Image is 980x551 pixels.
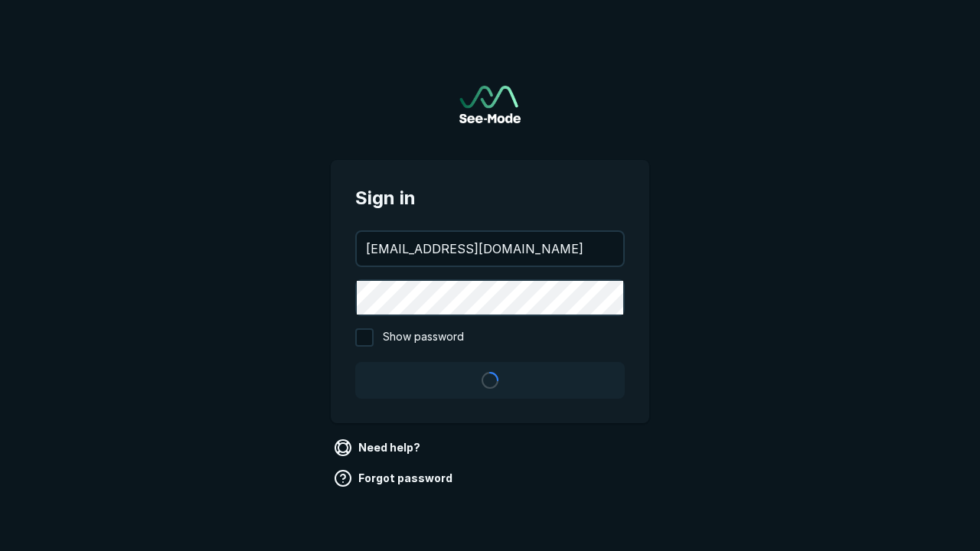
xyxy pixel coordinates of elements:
a: Need help? [331,435,426,460]
span: Sign in [355,184,625,212]
a: Go to sign in [459,86,521,123]
input: your@email.com [357,232,623,266]
a: Forgot password [331,466,459,491]
span: Show password [383,328,464,347]
img: See-Mode Logo [459,86,521,123]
